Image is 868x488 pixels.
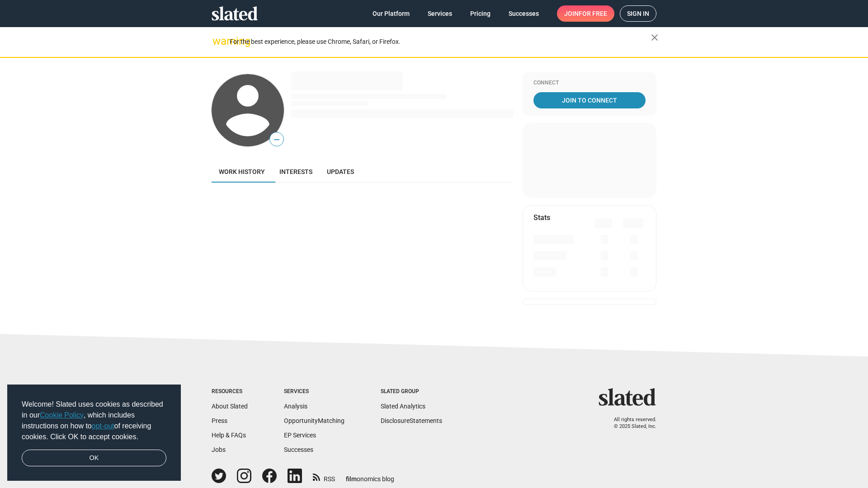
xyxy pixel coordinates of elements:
[212,388,248,395] div: Resources
[284,417,344,424] a: OpportunityMatching
[501,5,546,22] a: Successes
[381,388,442,395] div: Slated Group
[381,403,425,410] a: Slated Analytics
[373,5,410,22] span: Our Platform
[7,385,181,481] div: cookieconsent
[365,5,417,22] a: Our Platform
[212,36,223,47] mat-icon: warning
[212,432,246,439] a: Help & FAQs
[313,469,335,483] a: RSS
[420,5,459,22] a: Services
[212,161,272,183] a: Work history
[533,213,550,222] mat-card-title: Stats
[230,36,651,48] div: For the best experience, please use Chrome, Safari, or Firefox.
[346,475,357,483] span: film
[620,5,656,22] a: Sign in
[470,5,491,22] span: Pricing
[579,5,607,22] span: for free
[564,5,607,22] span: Join
[284,403,307,410] a: Analysis
[535,92,644,108] span: Join To Connect
[533,92,646,108] a: Join To Connect
[320,161,361,183] a: Updates
[40,411,84,419] a: Cookie Policy
[272,161,320,183] a: Interests
[284,432,316,439] a: EP Services
[284,388,344,395] div: Services
[627,6,649,21] span: Sign in
[212,403,248,410] a: About Slated
[219,168,265,175] span: Work history
[509,5,539,22] span: Successes
[557,5,614,22] a: Joinfor free
[604,417,656,430] p: All rights reserved. © 2025 Slated, Inc.
[22,450,166,467] a: dismiss cookie message
[212,446,226,453] a: Jobs
[279,168,312,175] span: Interests
[463,5,498,22] a: Pricing
[327,168,354,175] span: Updates
[92,422,114,430] a: opt-out
[22,399,166,442] span: Welcome! Slated uses cookies as described in our , which includes instructions on how to of recei...
[428,5,452,22] span: Services
[533,80,646,87] div: Connect
[270,134,283,145] span: —
[284,446,313,453] a: Successes
[346,468,394,483] a: filmonomics blog
[212,417,227,424] a: Press
[649,32,660,43] mat-icon: close
[381,417,442,424] a: DisclosureStatements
